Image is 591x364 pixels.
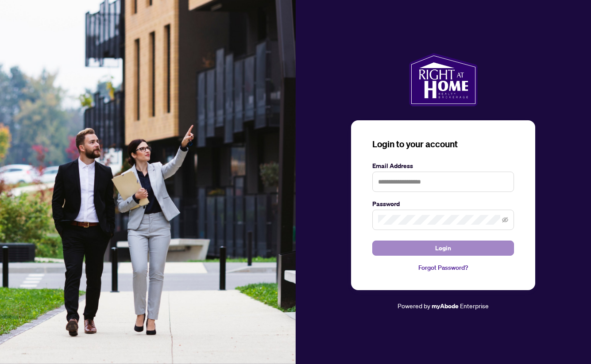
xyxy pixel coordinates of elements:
a: myAbode [432,301,459,311]
span: Powered by [398,302,430,310]
label: Password [372,199,514,209]
label: Email Address [372,161,514,171]
h3: Login to your account [372,138,514,150]
a: Forgot Password? [372,263,514,272]
span: Login [435,241,451,255]
img: ma-logo [409,53,478,106]
span: eye-invisible [502,217,508,223]
button: Login [372,241,514,256]
span: Enterprise [460,302,489,310]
